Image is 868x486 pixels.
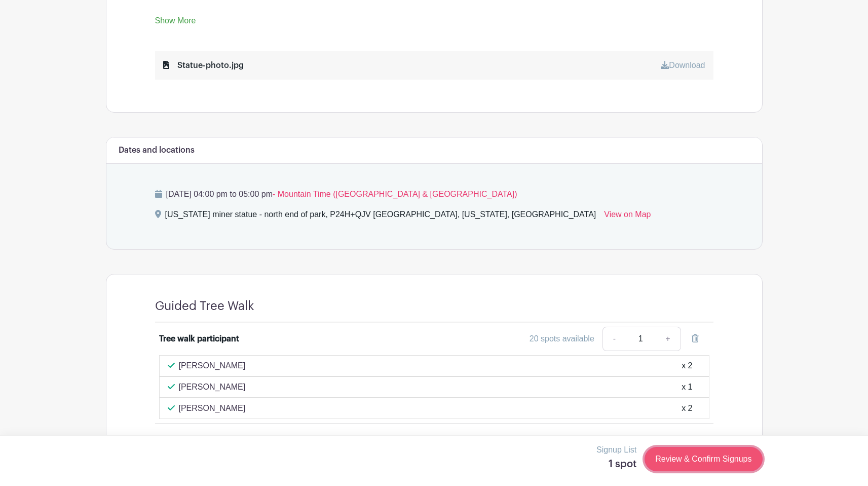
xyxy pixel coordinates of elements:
[179,402,246,414] p: [PERSON_NAME]
[155,16,196,29] a: Show More
[596,458,636,470] h5: 1 spot
[155,188,713,200] p: [DATE] 04:00 pm to 05:00 pm
[645,447,762,471] a: Review & Confirm Signups
[179,381,246,393] p: [PERSON_NAME]
[661,61,705,70] a: Download
[682,402,692,414] div: x 2
[530,333,594,345] div: 20 spots available
[602,327,626,351] a: -
[655,327,681,351] a: +
[165,209,596,225] div: [US_STATE] miner statue - north end of park, P24H+QJV [GEOGRAPHIC_DATA], [US_STATE], [GEOGRAPHIC_...
[163,59,244,72] div: Statue-photo.jpg
[604,209,651,225] a: View on Map
[682,360,692,372] div: x 2
[179,360,246,372] p: [PERSON_NAME]
[273,190,517,198] span: - Mountain Time ([GEOGRAPHIC_DATA] & [GEOGRAPHIC_DATA])
[155,299,254,314] h4: Guided Tree Walk
[119,146,195,155] h6: Dates and locations
[682,381,692,393] div: x 1
[159,333,239,345] div: Tree walk participant
[596,444,636,456] p: Signup List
